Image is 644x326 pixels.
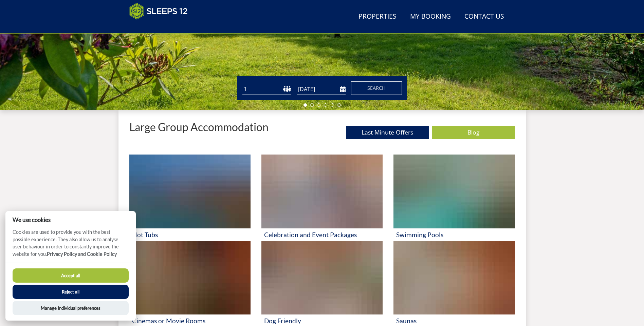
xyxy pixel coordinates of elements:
[396,231,512,238] h3: Swimming Pools
[129,241,251,315] img: 'Cinemas or Movie Rooms' - Large Group Accommodation Holiday Ideas
[462,9,507,24] a: Contact Us
[129,3,188,20] img: Sleeps 12
[129,155,251,228] img: 'Hot Tubs' - Large Group Accommodation Holiday Ideas
[351,81,402,95] button: Search
[5,217,136,223] h2: We use cookies
[393,155,515,241] a: 'Swimming Pools' - Large Group Accommodation Holiday Ideas Swimming Pools
[393,241,515,315] img: 'Saunas' - Large Group Accommodation Holiday Ideas
[264,317,380,324] h3: Dog Friendly
[264,231,380,238] h3: Celebration and Event Packages
[132,231,248,238] h3: Hot Tubs
[13,301,129,315] button: Manage Individual preferences
[261,155,383,228] img: 'Celebration and Event Packages' - Large Group Accommodation Holiday Ideas
[129,121,269,133] p: Large Group Accommodation
[261,155,383,241] a: 'Celebration and Event Packages' - Large Group Accommodation Holiday Ideas Celebration and Event ...
[13,285,129,299] button: Reject all
[13,268,129,283] button: Accept all
[5,228,136,263] p: Cookies are used to provide you with the best possible experience. They also allow us to analyse ...
[407,9,454,24] a: My Booking
[126,24,197,29] iframe: Customer reviews powered by Trustpilot
[367,85,386,91] span: Search
[346,126,429,139] a: Last Minute Offers
[132,317,248,324] h3: Cinemas or Movie Rooms
[396,317,512,324] h3: Saunas
[393,155,515,228] img: 'Swimming Pools' - Large Group Accommodation Holiday Ideas
[261,241,383,315] img: 'Dog Friendly' - Large Group Accommodation Holiday Ideas
[47,251,117,257] a: Privacy Policy and Cookie Policy
[356,9,399,24] a: Properties
[432,126,515,139] a: Blog
[129,155,251,241] a: 'Hot Tubs' - Large Group Accommodation Holiday Ideas Hot Tubs
[297,84,346,95] input: Arrival Date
